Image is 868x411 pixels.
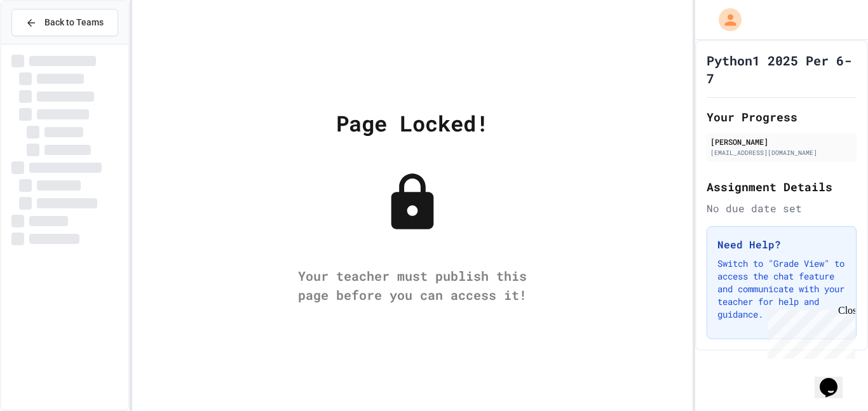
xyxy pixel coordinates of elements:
iframe: chat widget [815,360,855,398]
div: Chat with us now!Close [5,5,88,81]
h3: Need Help? [717,237,846,252]
div: [PERSON_NAME] [710,136,853,147]
h2: Your Progress [707,108,857,126]
div: No due date set [707,201,857,216]
div: My Account [705,5,745,34]
h1: Python1 2025 Per 6-7 [707,51,857,87]
div: Your teacher must publish this page before you can access it! [285,266,539,304]
div: [EMAIL_ADDRESS][DOMAIN_NAME] [710,148,853,158]
h2: Assignment Details [707,178,857,196]
iframe: chat widget [763,305,855,359]
span: Back to Teams [44,16,104,29]
p: Switch to "Grade View" to access the chat feature and communicate with your teacher for help and ... [717,257,846,321]
div: Page Locked! [336,107,489,139]
button: Back to Teams [11,9,118,36]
